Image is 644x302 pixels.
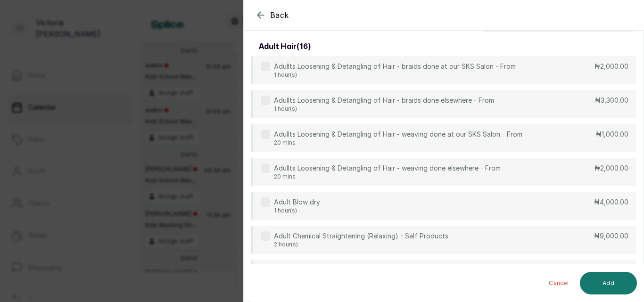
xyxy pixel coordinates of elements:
[274,105,494,113] p: 1 hour(s)
[274,130,522,139] p: Adullts Loosening & Detangling of Hair - weaving done at our SKS Salon - From
[274,62,516,71] p: Adullts Loosening & Detangling of Hair - braids done at our SKS Salon - From
[274,207,320,214] p: 1 hour(s)
[595,96,628,105] p: ₦3,300.00
[594,197,628,207] p: ₦4,000.00
[274,197,320,207] p: Adult Blow dry
[274,173,501,180] p: 20 mins
[541,272,576,294] button: Cancel
[594,62,628,71] p: ₦2,000.00
[596,130,628,139] p: ₦1,000.00
[274,139,522,147] p: 20 mins
[594,231,628,241] p: ₦9,000.00
[274,163,501,173] p: Adullts Loosening & Detangling of Hair - weaving done elsewhere - From
[259,41,311,52] h3: adult hair ( 16 )
[274,231,448,241] p: Adult Chemical Straightening (Relaxing) - Self Products
[274,71,516,79] p: 1 hour(s)
[255,9,289,21] button: Back
[274,96,494,105] p: Adullts Loosening & Detangling of Hair - braids done elsewhere - From
[580,272,637,294] button: Add
[270,9,289,21] span: Back
[274,241,448,248] p: 2 hour(s)
[594,163,628,173] p: ₦2,000.00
